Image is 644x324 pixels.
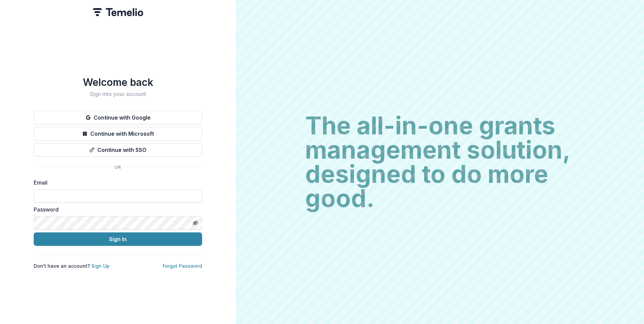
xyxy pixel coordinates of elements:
button: Continue with Google [34,111,202,124]
a: Forgot Password [163,263,202,269]
button: Continue with SSO [34,143,202,157]
button: Toggle password visibility [190,218,201,228]
h1: Welcome back [34,76,202,88]
button: Sign In [34,232,202,246]
label: Email [34,179,198,187]
label: Password [34,205,198,214]
h2: Sign into your account [34,91,202,97]
p: Don't have an account? [34,262,109,269]
button: Continue with Microsoft [34,127,202,140]
a: Sign Up [91,263,109,269]
img: Temelio [93,8,143,16]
